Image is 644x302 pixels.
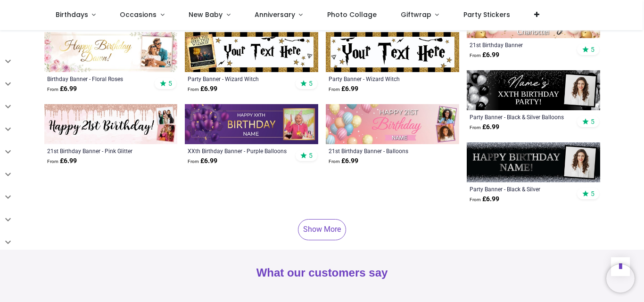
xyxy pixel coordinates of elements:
[463,10,510,19] span: Party Stickers
[255,10,295,19] span: Anniversary
[185,104,318,144] img: Personalised Happy XXth Birthday Banner - Purple Balloons - Add Name & 1 Photo
[188,87,199,92] span: From
[47,147,149,155] a: 21st Birthday Banner - Pink Glitter
[329,159,340,164] span: From
[591,45,594,54] span: 5
[47,87,58,92] span: From
[309,79,313,88] span: 5
[47,159,58,164] span: From
[470,122,499,132] strong: £ 6.99
[189,10,223,19] span: New Baby
[470,50,499,60] strong: £ 6.99
[47,156,77,166] strong: £ 6.99
[470,195,499,204] strong: £ 6.99
[467,142,600,182] img: Personalised Party Banner - Black & Silver - Custom Text & 1 Photo
[298,219,346,240] a: Show More
[327,10,377,19] span: Photo Collage
[470,125,481,130] span: From
[188,75,290,82] a: Party Banner - Wizard Witch
[470,185,572,193] a: Party Banner - Black & Silver
[188,84,217,94] strong: £ 6.99
[470,197,481,202] span: From
[188,147,290,155] a: XXth Birthday Banner - Purple Balloons
[44,265,600,281] h2: What our customers say
[470,53,481,58] span: From
[120,10,157,19] span: Occasions
[326,32,459,72] img: Personalised Party Banner - Wizard Witch - Custom Text
[329,147,431,155] a: 21st Birthday Banner - Balloons
[329,87,340,92] span: From
[188,159,199,164] span: From
[188,156,217,166] strong: £ 6.99
[329,75,431,82] a: Party Banner - Wizard Witch
[56,10,88,19] span: Birthdays
[401,10,431,19] span: Giftwrap
[326,104,459,144] img: Personalised Happy 21st Birthday Banner - Balloons - Custom Name & 2 Photo Upload
[591,117,594,126] span: 5
[470,41,572,49] a: 21st Birthday Banner
[47,75,149,82] a: Birthday Banner - Floral Roses
[591,189,594,198] span: 5
[168,79,172,88] span: 5
[185,32,318,72] img: Personalised Party Banner - Wizard Witch - Custom Text & 1 Photo Upload
[467,70,600,110] img: Personalised Party Banner - Black & Silver Balloons - Custom Text & 1 Photo Upload
[329,156,358,166] strong: £ 6.99
[606,264,635,293] iframe: Brevo live chat
[44,32,178,72] img: Personalised Birthday Banner - Floral Roses - Custom Name
[470,113,572,121] a: Party Banner - Black & Silver Balloons
[47,84,77,94] strong: £ 6.99
[44,104,178,144] img: Personalised Happy 21st Birthday Banner - Pink Glitter - 2 Photo Upload
[309,151,313,160] span: 5
[329,84,358,94] strong: £ 6.99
